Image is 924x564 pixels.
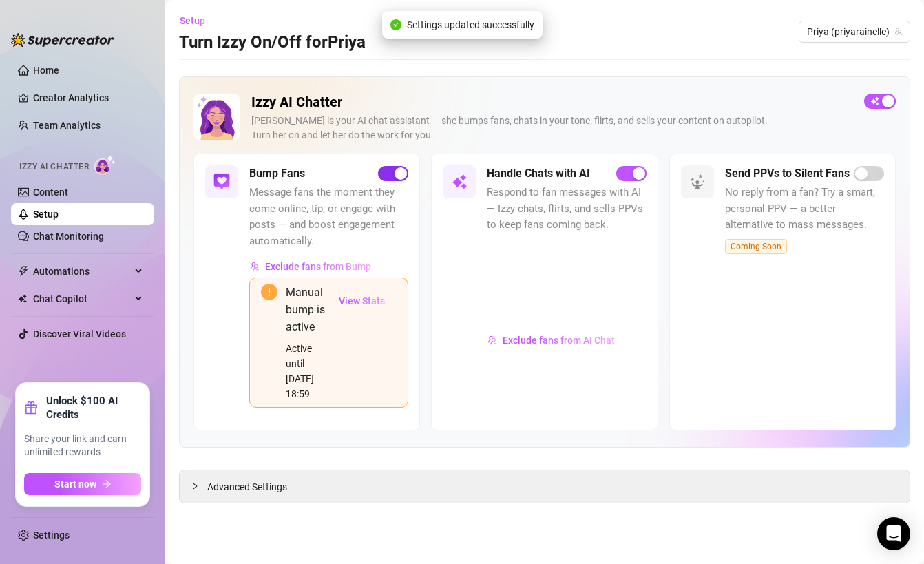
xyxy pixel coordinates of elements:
[24,432,141,459] span: Share your link and earn unlimited rewards
[725,185,884,233] span: No reply from a fan? Try a smart, personal PPV — a better alternative to mass messages.
[487,185,646,233] span: Respond to fan messages with AI — Izzy chats, flirts, and sells PPVs to keep fans coming back.
[24,401,38,415] span: gift
[261,284,277,300] span: exclamation-circle
[33,328,126,340] a: Discover Viral Videos
[265,261,371,272] span: Exclude fans from Bump
[249,255,372,278] button: Exclude fans from Bump
[407,17,534,32] span: Settings updated successfully
[19,160,89,174] span: Izzy AI Chatter
[33,120,101,131] a: Team Analytics
[877,517,910,550] div: Open Intercom Messenger
[18,266,29,277] span: thunderbolt
[327,284,397,318] button: View Stats
[18,294,27,304] img: Chat Copilot
[250,262,260,271] img: svg%3e
[251,114,853,143] div: [PERSON_NAME] is your AI chat assistant — she bumps fans, chats in your tone, flirts, and sells y...
[339,295,385,306] span: View Stats
[191,482,199,490] span: collapsed
[807,21,902,42] span: Priya (priyarainelle)
[33,288,131,310] span: Chat Copilot
[94,155,116,175] img: AI Chatter
[487,165,590,182] h5: Handle Chats with AI
[725,165,850,182] h5: Send PPVs to Silent Fans
[33,260,131,282] span: Automations
[179,32,366,54] h3: Turn Izzy On/Off for Priya
[180,15,205,26] span: Setup
[894,28,903,36] span: team
[46,394,141,421] strong: Unlock $100 AI Credits
[33,530,70,541] a: Settings
[487,329,616,351] button: Exclude fans from AI Chat
[286,341,327,401] div: Active until [DATE] 18:59
[193,94,240,140] img: Izzy AI Chatter
[390,19,401,30] span: check-circle
[689,174,706,190] img: svg%3e
[251,94,853,111] h2: Izzy AI Chatter
[33,65,59,76] a: Home
[725,239,787,254] span: Coming Soon
[102,479,112,489] span: arrow-right
[286,284,327,335] div: Manual bump is active
[191,479,207,494] div: collapsed
[33,231,104,242] a: Chat Monitoring
[503,335,615,346] span: Exclude fans from AI Chat
[11,33,114,47] img: logo-BBDzfeDw.svg
[33,209,59,220] a: Setup
[33,187,68,198] a: Content
[487,335,497,345] img: svg%3e
[33,87,143,109] a: Creator Analytics
[207,479,287,494] span: Advanced Settings
[24,473,141,495] button: Start nowarrow-right
[249,185,408,249] span: Message fans the moment they come online, tip, or engage with posts — and boost engagement automa...
[179,10,216,32] button: Setup
[249,165,305,182] h5: Bump Fans
[54,479,96,490] span: Start now
[213,174,230,190] img: svg%3e
[451,174,468,190] img: svg%3e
